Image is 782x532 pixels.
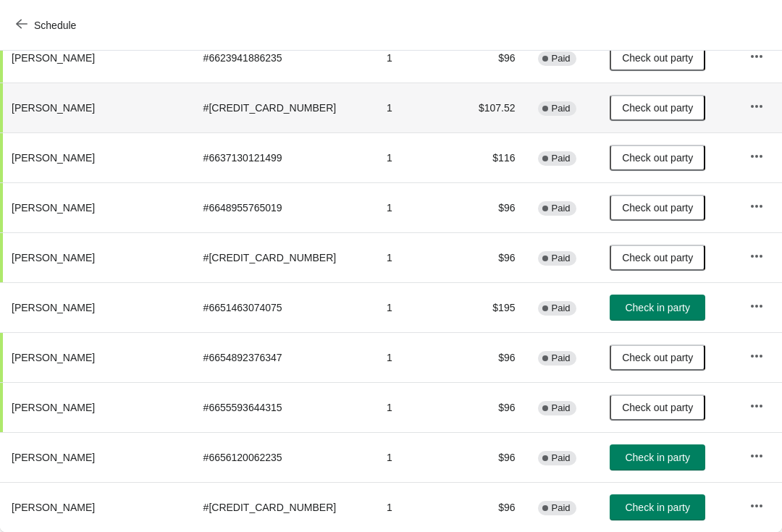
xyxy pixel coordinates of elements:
td: # 6656120062235 [192,432,375,482]
span: Check out party [622,202,693,214]
span: Paid [551,253,570,264]
button: Check in party [610,494,705,520]
td: # [CREDIT_CARD_NUMBER] [192,482,375,532]
td: 1 [375,382,457,432]
td: # 6655593644315 [192,382,375,432]
button: Check out party [610,345,705,371]
td: # [CREDIT_CARD_NUMBER] [192,83,375,132]
span: Paid [551,153,570,164]
span: Paid [551,352,570,364]
button: Check in party [610,295,705,321]
span: Paid [551,303,570,314]
td: 1 [375,83,457,132]
span: Check out party [622,52,693,64]
td: $96 [456,232,526,282]
span: Check in party [625,452,689,463]
button: Check out party [610,95,705,121]
td: $107.52 [456,83,526,132]
span: Paid [551,203,570,214]
td: # 6651463074075 [192,282,375,332]
span: [PERSON_NAME] [12,202,95,214]
button: Check out party [610,145,705,171]
span: [PERSON_NAME] [12,502,95,513]
span: [PERSON_NAME] [12,302,95,313]
td: $96 [456,332,526,382]
span: Paid [551,502,570,514]
td: 1 [375,132,457,182]
td: # 6623941886235 [192,33,375,83]
td: 1 [375,182,457,232]
span: Check out party [622,152,693,164]
td: # 6637130121499 [192,132,375,182]
td: $96 [456,432,526,482]
td: 1 [375,232,457,282]
td: # 6648955765019 [192,182,375,232]
span: Check out party [622,352,693,363]
span: [PERSON_NAME] [12,52,95,64]
td: 1 [375,432,457,482]
td: $116 [456,132,526,182]
td: 1 [375,482,457,532]
td: 1 [375,282,457,332]
td: $96 [456,482,526,532]
td: # [CREDIT_CARD_NUMBER] [192,232,375,282]
td: $96 [456,182,526,232]
span: [PERSON_NAME] [12,102,95,114]
button: Check out party [610,195,705,221]
button: Check out party [610,245,705,271]
button: Check out party [610,394,705,421]
td: 1 [375,332,457,382]
span: Paid [551,53,570,64]
span: Paid [551,402,570,414]
span: [PERSON_NAME] [12,352,95,363]
span: Check out party [622,252,693,263]
span: Check in party [625,302,689,313]
span: Paid [551,452,570,464]
button: Schedule [7,12,88,38]
span: Paid [551,103,570,114]
span: Check in party [625,502,689,513]
span: Check out party [622,402,693,413]
span: [PERSON_NAME] [12,152,95,164]
span: [PERSON_NAME] [12,452,95,463]
td: $195 [456,282,526,332]
button: Check out party [610,45,705,71]
span: Check out party [622,102,693,114]
span: [PERSON_NAME] [12,402,95,413]
button: Check in party [610,444,705,470]
td: # 6654892376347 [192,332,375,382]
td: 1 [375,33,457,83]
td: $96 [456,382,526,432]
span: Schedule [34,20,76,31]
span: [PERSON_NAME] [12,252,95,263]
td: $96 [456,33,526,83]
